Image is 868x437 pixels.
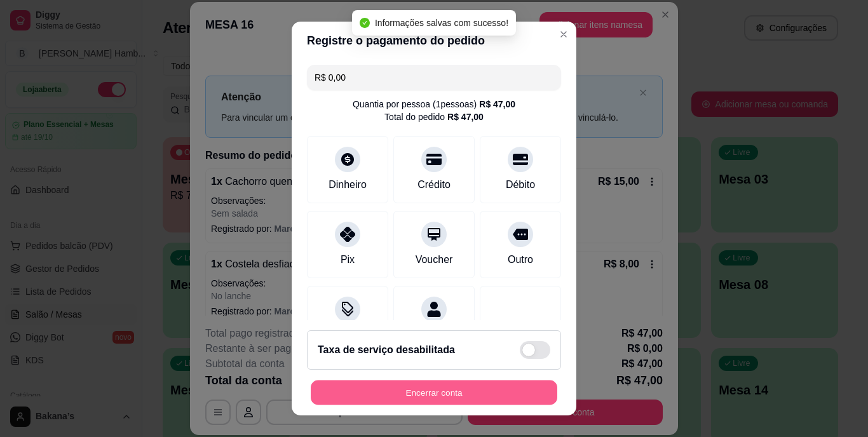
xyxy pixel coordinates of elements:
[292,22,576,60] header: Registre o pagamento do pedido
[318,342,455,358] h2: Taxa de serviço desabilitada
[341,252,355,267] div: Pix
[553,24,574,44] button: Close
[417,177,451,192] div: Crédito
[360,18,370,28] span: check-circle
[416,252,453,267] div: Voucher
[311,380,557,405] button: Encerrar conta
[353,98,515,111] div: Quantia por pessoa ( 1 pessoas)
[384,111,484,123] div: Total do pedido
[447,111,484,123] div: R$ 47,00
[508,252,533,267] div: Outro
[315,65,553,90] input: Ex.: hambúrguer de cordeiro
[506,177,535,192] div: Débito
[329,177,367,192] div: Dinheiro
[375,18,508,28] span: Informações salvas com sucesso!
[479,98,515,111] div: R$ 47,00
